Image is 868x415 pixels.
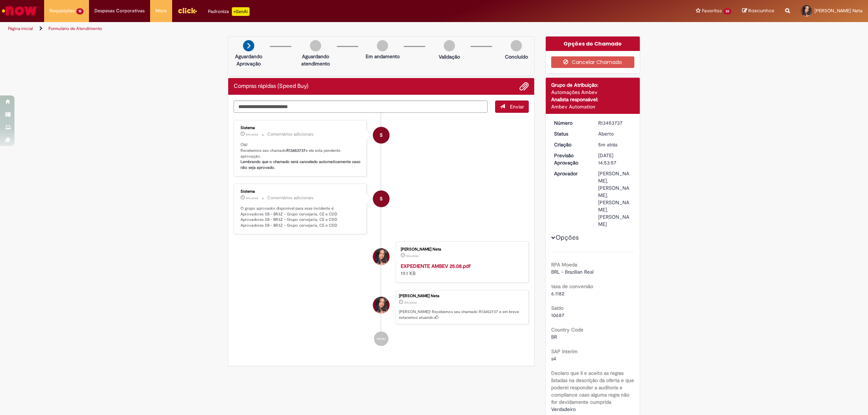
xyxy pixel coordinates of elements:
div: 27/08/2025 16:53:57 [598,141,632,148]
span: S [380,127,383,144]
dt: Criação [549,141,593,148]
li: Adalgisa Onofre De Araujo Neta [234,290,529,325]
span: 5m atrás [598,141,617,148]
h2: Compras rápidas (Speed Buy) Histórico de tíquete [234,83,309,90]
small: Comentários adicionais [267,131,314,137]
img: img-circle-grey.png [310,40,321,51]
span: 5m atrás [246,132,258,137]
span: Despesas Corporativas [94,7,145,14]
button: Enviar [495,100,529,113]
div: System [373,191,390,207]
img: img-circle-grey.png [511,40,522,51]
dt: Aprovador [549,170,593,177]
div: Sistema [241,126,361,130]
b: R13453737 [286,148,306,153]
span: 10687 [551,312,564,318]
p: O grupo aprovador disponível para esse incidente é: Aprovadores SB - BR3Z - Grupo cervejaria, CE ... [241,206,361,228]
span: 5m atrás [406,254,418,258]
button: Cancelar Chamado [551,56,635,68]
b: RPA Moeda [551,261,577,268]
div: Sistema [241,189,361,194]
img: ServiceNow [1,4,38,18]
span: [PERSON_NAME] Neta [814,8,863,14]
p: [PERSON_NAME]! Recebemos seu chamado R13453737 e em breve estaremos atuando. [399,309,525,320]
div: [PERSON_NAME], [PERSON_NAME], [PERSON_NAME], [PERSON_NAME] [598,170,632,228]
p: Em andamento [366,53,400,60]
b: SAP Interim [551,348,578,355]
div: [DATE] 14:53:57 [598,152,632,166]
div: System [373,127,390,144]
b: Declaro que li e aceito as regras listadas na descrição da oferta e que poderei responder a audit... [551,370,634,405]
span: 5m atrás [404,300,417,305]
span: s4 [551,355,556,362]
a: EXPEDIENTE AMBEV 25.08.pdf [401,263,471,269]
div: Aberto [598,130,632,137]
div: Grupo de Atribuição: [551,81,635,89]
time: 27/08/2025 16:54:06 [246,196,258,200]
time: 27/08/2025 16:53:57 [598,141,617,148]
b: Country Code [551,326,583,333]
span: Requisições [50,7,75,14]
p: Validação [439,53,460,60]
span: BR [551,334,557,340]
div: Padroniza [208,7,250,16]
img: click_logo_yellow_360x200.png [178,5,197,16]
div: 19.1 KB [401,262,521,277]
a: Formulário de Atendimento [48,26,102,31]
dt: Previsão Aprovação [549,152,593,166]
img: img-circle-grey.png [444,40,455,51]
span: 5m atrás [246,196,258,200]
p: Olá! Recebemos seu chamado e ele esta pendente aprovação. [241,142,361,171]
div: [PERSON_NAME] Neta [399,294,525,298]
span: Enviar [510,103,524,110]
textarea: Digite sua mensagem aqui... [234,100,488,113]
small: Comentários adicionais [267,195,314,201]
div: Analista responsável: [551,96,635,103]
a: Rascunhos [742,8,774,14]
span: BRL - Brazilian Real [551,269,593,275]
button: Adicionar anexos [519,82,529,91]
span: 33 [723,8,731,14]
div: Ambev Automation [551,103,635,110]
span: S [380,190,383,208]
div: Adalgisa Onofre De Araujo Neta [373,248,390,265]
time: 27/08/2025 16:54:11 [246,132,258,137]
p: Aguardando Aprovação [231,53,266,67]
dt: Status [549,130,593,137]
b: taxa de conversão [551,283,593,290]
p: Aguardando atendimento [298,53,333,67]
span: Verdadeiro [551,406,576,412]
div: R13453737 [598,119,632,127]
a: Página inicial [8,26,33,31]
div: Automações Ambev [551,89,635,96]
div: [PERSON_NAME] Neta [401,247,521,252]
img: img-circle-grey.png [377,40,388,51]
p: +GenAi [232,7,250,16]
img: arrow-next.png [243,40,254,51]
ul: Trilhas de página [5,22,573,35]
b: Lembrando que o chamado será cancelado automaticamente caso não seja aprovado. [241,159,362,170]
span: 15 [76,8,84,14]
time: 27/08/2025 16:53:57 [404,300,417,305]
b: Saldo [551,305,563,311]
time: 27/08/2025 16:53:53 [406,254,418,258]
div: Opções do Chamado [546,37,640,51]
span: More [156,7,167,14]
span: 6.1182 [551,290,564,297]
span: Favoritos [702,7,722,14]
dt: Número [549,119,593,127]
p: Concluído [505,53,528,60]
ul: Histórico de tíquete [234,113,529,353]
span: Rascunhos [748,7,774,14]
div: Adalgisa Onofre De Araujo Neta [373,297,390,313]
